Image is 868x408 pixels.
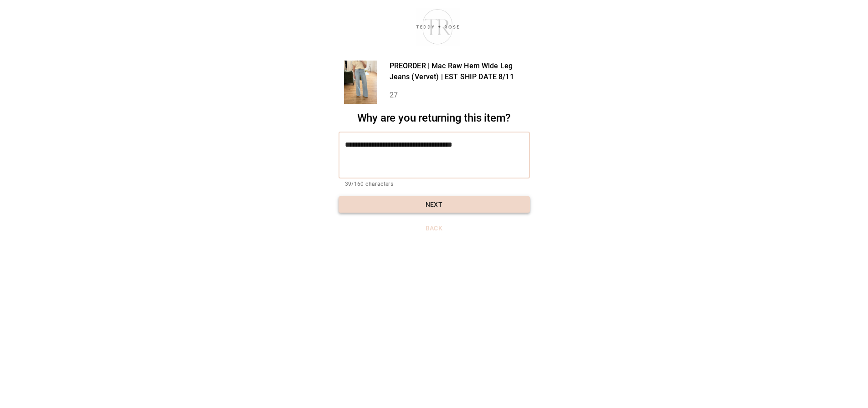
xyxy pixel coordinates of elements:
[339,196,530,213] button: Next
[339,112,530,125] h2: Why are you returning this item?
[412,7,463,46] img: shop-teddyrose.myshopify.com-d93983e8-e25b-478f-b32e-9430bef33fdd
[390,61,530,82] p: PREORDER | Mac Raw Hem Wide Leg Jeans (Vervet) | EST SHIP DATE 8/11
[339,220,530,237] button: Back
[390,90,530,101] p: 27
[345,180,524,189] p: 39/160 characters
